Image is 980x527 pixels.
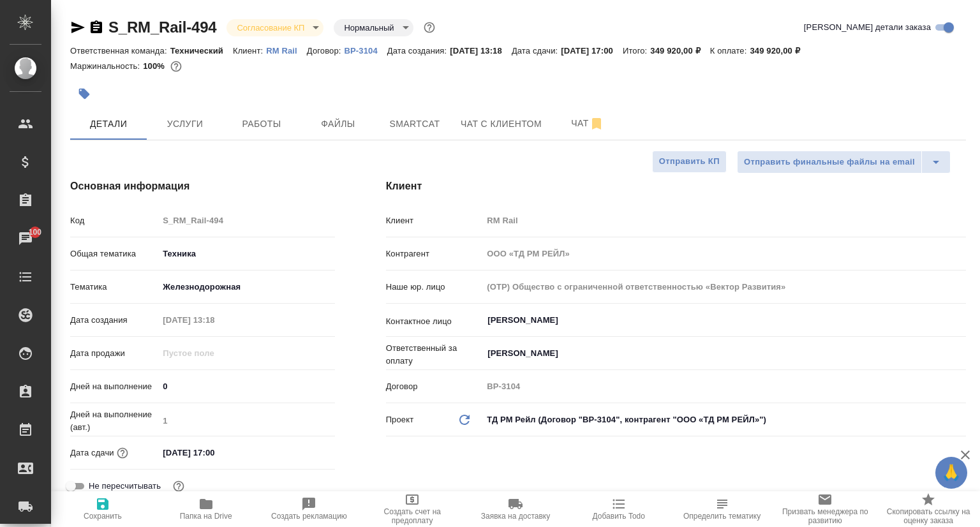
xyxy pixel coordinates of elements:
[482,244,966,263] input: Пустое поле
[233,22,308,33] button: Согласование КП
[70,214,158,227] p: Код
[158,211,334,230] input: Пустое поле
[233,46,266,56] p: Клиент:
[386,342,483,367] p: Ответственный за оплату
[334,19,413,36] div: Согласование КП
[386,214,483,227] p: Клиент
[387,46,450,56] p: Дата создания:
[70,281,158,293] p: Тематика
[561,46,623,56] p: [DATE] 17:00
[345,46,387,56] p: ВР-3104
[307,46,345,56] p: Договор:
[450,46,512,56] p: [DATE] 13:18
[158,412,334,430] input: Пустое поле
[158,344,270,362] input: Пустое поле
[70,20,85,35] button: Скопировать ссылку для ЯМессенджера
[386,248,483,260] p: Контрагент
[70,380,158,393] p: Дней на выполнение
[781,507,869,525] span: Призвать менеджера по развитию
[114,445,131,461] button: Если добавить услуги и заполнить их объемом, то дата рассчитается автоматически
[959,319,961,322] button: Open
[154,491,258,527] button: Папка на Drive
[512,46,561,56] p: Дата сдачи:
[158,377,334,396] input: ✎ Введи что-нибудь
[421,19,438,36] button: Доп статусы указывают на важность/срочность заказа
[84,512,122,521] span: Сохранить
[683,512,761,521] span: Определить тематику
[737,151,922,174] button: Отправить финальные файлы на email
[70,46,170,56] p: Ответственная команда:
[557,115,618,131] span: Чат
[231,116,292,132] span: Работы
[70,179,335,194] h4: Основная информация
[368,507,456,525] span: Создать счет на предоплату
[180,512,232,521] span: Папка на Drive
[168,58,184,75] button: 0.00 RUB;
[70,80,98,108] button: Добавить тэг
[226,19,323,36] div: Согласование КП
[386,380,483,393] p: Договор
[593,512,645,521] span: Добавить Todo
[482,278,966,296] input: Пустое поле
[258,491,361,527] button: Создать рекламацию
[671,491,774,527] button: Определить тематику
[710,46,750,56] p: К оплате:
[158,276,334,298] div: Железнодорожная
[158,243,334,265] div: Техника
[345,45,387,56] a: ВР-3104
[461,116,542,132] span: Чат с клиентом
[170,478,187,494] button: Включи, если не хочешь, чтобы указанная дата сдачи изменилась после переставления заказа в 'Подтв...
[650,46,709,56] p: 349 920,00 ₽
[271,512,347,521] span: Создать рекламацию
[70,248,158,260] p: Общая тематика
[108,19,216,36] a: S_RM_Rail-494
[652,151,727,173] button: Отправить КП
[750,46,809,56] p: 349 920,00 ₽
[70,314,158,327] p: Дата создания
[737,151,951,174] div: split button
[877,491,980,527] button: Скопировать ссылку на оценку заказа
[143,61,168,71] p: 100%
[340,22,397,33] button: Нормальный
[386,315,483,328] p: Контактное лицо
[804,21,931,34] span: [PERSON_NAME] детали заказа
[89,20,104,35] button: Скопировать ссылку
[482,377,966,396] input: Пустое поле
[386,281,483,293] p: Наше юр. лицо
[773,491,877,527] button: Призвать менеджера по развитию
[567,491,671,527] button: Добавить Todo
[884,507,972,525] span: Скопировать ссылку на оценку заказа
[386,413,414,426] p: Проект
[21,226,50,239] span: 100
[70,447,114,459] p: Дата сдачи
[482,409,966,431] div: ТД РМ Рейл (Договор "ВР-3104", контрагент "ООО «ТД РМ РЕЙЛ»")
[623,46,650,56] p: Итого:
[481,512,550,521] span: Заявка на доставку
[482,211,966,230] input: Пустое поле
[51,491,154,527] button: Сохранить
[70,408,158,434] p: Дней на выполнение (авт.)
[384,116,445,132] span: Smartcat
[308,116,369,132] span: Файлы
[70,347,158,360] p: Дата продажи
[170,46,233,56] p: Технический
[935,457,967,489] button: 🙏
[154,116,216,132] span: Услуги
[266,45,307,56] a: RM Rail
[78,116,139,132] span: Детали
[89,480,161,493] span: Не пересчитывать
[744,155,915,170] span: Отправить финальные файлы на email
[940,459,962,486] span: 🙏
[266,46,307,56] p: RM Rail
[659,154,720,169] span: Отправить КП
[464,491,567,527] button: Заявка на доставку
[158,443,270,462] input: ✎ Введи что-нибудь
[959,352,961,355] button: Open
[3,223,48,255] a: 100
[70,61,143,71] p: Маржинальность:
[360,491,464,527] button: Создать счет на предоплату
[386,179,966,194] h4: Клиент
[158,311,270,329] input: Пустое поле
[589,116,604,131] svg: Отписаться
